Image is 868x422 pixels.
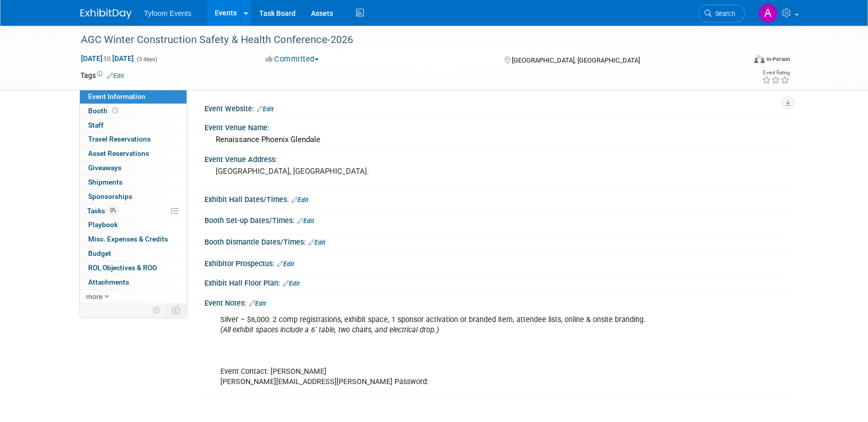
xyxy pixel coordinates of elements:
a: Edit [249,300,266,307]
span: Booth not reserved yet [110,107,120,114]
span: Asset Reservations [88,149,149,157]
img: Angie Nichols [758,4,778,23]
span: Search [712,10,735,17]
span: (3 days) [136,56,157,63]
a: Event Information [80,90,187,104]
span: Budget [88,249,111,257]
td: Personalize Event Tab Strip [148,304,166,317]
i: (All exhibit spaces include a 6’ table, two chairs, and electrical drop.) [220,326,439,334]
div: Event Website: [204,101,788,114]
a: Travel Reservations [80,132,187,146]
a: Shipments [80,175,187,189]
div: AGC Winter Construction Safety & Health Conference-2026 [77,31,730,49]
div: Exhibitor Prospectus: [204,256,788,269]
a: Edit [277,260,294,268]
pre: [GEOGRAPHIC_DATA], [GEOGRAPHIC_DATA]. [216,167,436,176]
a: Misc. Expenses & Credits [80,232,187,246]
a: Edit [107,72,124,79]
div: In-Person [766,55,790,63]
div: Event Rating [762,70,790,75]
img: Format-Inperson.png [754,55,764,63]
a: Budget [80,247,187,260]
span: to [102,54,112,63]
span: Booth [88,107,120,115]
span: [GEOGRAPHIC_DATA], [GEOGRAPHIC_DATA] [512,56,640,64]
span: ROI, Objectives & ROO [88,264,157,272]
span: Sponsorships [88,192,132,200]
div: Event Venue Address: [204,152,788,165]
a: Edit [308,239,325,246]
div: Exhibit Hall Dates/Times: [204,192,788,205]
div: Silver – $6,000: 2 comp registrations, exhibit space, 1 sponsor activation or branded item, atten... [213,310,675,392]
a: Giveaways [80,161,187,175]
span: more [86,292,102,300]
a: Asset Reservations [80,147,187,160]
a: ROI, Objectives & ROO [80,261,187,275]
div: Event Venue Name: [204,120,788,133]
td: Tags [80,70,124,81]
span: Shipments [88,178,122,186]
div: Renaissance Phoenix Glendale [212,132,780,148]
a: Edit [257,106,274,113]
span: Misc. Expenses & Credits [88,235,168,243]
a: Tasks0% [80,204,187,218]
td: Toggle Event Tabs [166,304,187,317]
span: Tasks [87,207,119,215]
div: Event Format [685,53,790,69]
a: Sponsorships [80,190,187,204]
button: Committed [262,54,323,65]
div: Exhibit Hall Floor Plan: [204,275,788,289]
a: Edit [297,217,314,225]
a: Search [698,5,745,23]
span: Playbook [88,220,118,229]
a: Playbook [80,218,187,232]
span: Staff [88,121,104,129]
span: 0% [108,207,119,214]
img: ExhibitDay [80,9,132,19]
span: [DATE] [DATE] [80,54,134,63]
span: Giveaways [88,164,121,172]
a: Edit [292,196,308,204]
a: Booth [80,104,187,118]
span: Event Information [88,92,146,101]
span: Attachments [88,278,129,286]
a: more [80,290,187,304]
div: Event Notes: [204,295,788,309]
div: Booth Set-up Dates/Times: [204,213,788,226]
a: Staff [80,118,187,132]
div: Booth Dismantle Dates/Times: [204,234,788,248]
span: Tyfoom Events [144,9,192,17]
a: Attachments [80,275,187,289]
span: Travel Reservations [88,135,151,143]
a: Edit [283,280,300,287]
